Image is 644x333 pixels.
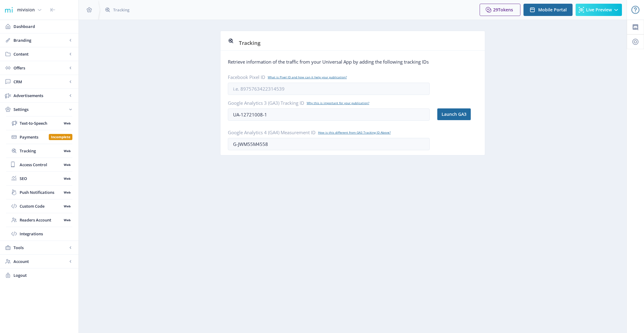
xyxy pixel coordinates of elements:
span: Readers Account [20,217,62,223]
span: Custom Code [20,203,62,209]
span: Push Notifications [20,189,62,195]
span: Account [13,258,67,264]
a: Text-to-SpeechWeb [6,116,72,130]
nb-badge: Web [62,162,72,168]
span: Tracking [113,7,129,13]
a: SEOWeb [6,172,72,185]
input: i.e. G-XXXXXXX [228,138,430,150]
span: Tracking [20,148,62,154]
nb-badge: Web [62,203,72,209]
input: i.e. 8975763422314539 [228,83,430,95]
a: What is Pixel ID and how can it help your publication? [268,75,347,79]
a: TrackingWeb [6,144,72,158]
nb-badge: Incomplete [49,134,72,140]
nb-badge: Web [62,217,72,223]
nb-badge: Web [62,120,72,126]
div: Retrieve information of the traffic from your Universal App by adding the following tracking IDs [228,59,477,65]
nb-badge: Web [62,148,72,154]
span: Settings [13,106,67,112]
label: Google Analytics 4 (GA4) Measurement ID [228,129,425,135]
span: Live Preview [586,7,612,12]
input: i.e. UA-000000-2 [228,108,430,121]
span: Tracking [239,39,260,46]
a: Access ControlWeb [6,158,72,171]
span: Tokens [498,7,513,13]
span: Text-to-Speech [20,120,62,126]
span: Payments [20,134,49,140]
span: Logout [13,272,74,278]
a: PaymentsIncomplete [6,130,72,144]
span: Advertisements [13,92,67,99]
span: Tools [13,245,67,251]
a: Why this is important for your publication? [307,101,369,105]
span: Dashboard [13,23,74,29]
span: Branding [13,37,67,43]
a: Push NotificationsWeb [6,186,72,199]
nb-badge: Web [62,175,72,182]
div: mivision [17,3,35,17]
span: Access Control [20,162,62,168]
button: Live Preview [576,4,622,16]
label: Google Analytics 3 (GA3) Tracking ID [228,100,425,106]
span: Content [13,51,67,57]
a: Readers AccountWeb [6,213,72,227]
img: 1f20cf2a-1a19-485c-ac21-848c7d04f45b.png [4,5,13,15]
a: Custom CodeWeb [6,199,72,213]
span: Offers [13,65,67,71]
span: CRM [13,79,67,85]
nb-badge: Web [62,189,72,195]
span: Mobile Portal [538,7,567,12]
span: SEO [20,175,62,182]
button: Mobile Portal [523,4,573,16]
a: Integrations [6,227,72,241]
span: Integrations [20,231,72,237]
a: How is this different from GA3 Tracking ID Above? [318,130,391,135]
button: 29Tokens [480,4,520,16]
label: Facebook Pixel ID [228,74,425,80]
button: Launch GA3 [437,108,471,120]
